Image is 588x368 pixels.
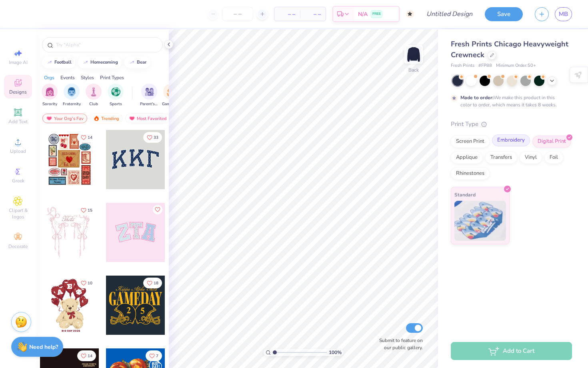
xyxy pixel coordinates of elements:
[86,84,102,107] div: filter for Club
[406,46,422,62] img: Back
[375,337,423,351] label: Submit to feature on our public gallery.
[8,118,28,125] span: Add Text
[129,60,135,65] img: trend_line.gif
[137,60,146,64] div: bear
[555,7,572,21] a: MB
[88,281,92,285] span: 10
[451,39,568,60] span: Fresh Prints Chicago Heavyweight Crewneck
[451,62,474,69] span: Fresh Prints
[478,62,492,69] span: # FP88
[54,60,72,64] div: football
[162,84,180,107] button: filter button
[63,101,81,107] span: Fraternity
[12,178,24,184] span: Greek
[82,60,89,65] img: trend_line.gif
[108,84,124,107] div: filter for Sports
[153,205,162,214] button: Like
[420,6,479,22] input: Untitled Design
[454,190,476,199] span: Standard
[408,66,419,74] div: Back
[154,281,158,285] span: 18
[305,10,321,18] span: – –
[46,60,53,65] img: trend_line.gif
[46,116,52,121] img: most_fav.gif
[88,136,92,140] span: 14
[90,60,118,64] div: homecoming
[222,7,253,21] input: – –
[93,116,100,121] img: trending.gif
[67,87,76,96] img: Fraternity Image
[162,101,180,107] span: Game Day
[156,354,158,358] span: 7
[10,148,26,154] span: Upload
[110,101,122,107] span: Sports
[100,74,124,81] div: Print Types
[140,101,158,107] span: Parent's Weekend
[485,7,523,21] button: Save
[451,152,483,164] div: Applique
[88,354,92,358] span: 14
[63,84,81,107] div: filter for Fraternity
[162,84,180,107] div: filter for Game Day
[145,87,154,96] img: Parent's Weekend Image
[42,114,87,123] div: Your Org's Fav
[454,201,506,241] img: Standard
[111,87,120,96] img: Sports Image
[77,132,96,143] button: Like
[42,101,57,107] span: Sorority
[29,343,58,351] strong: Need help?
[544,152,563,164] div: Foil
[77,278,96,288] button: Like
[358,10,368,18] span: N/A
[559,10,568,19] span: MB
[55,41,158,49] input: Try "Alpha"
[77,205,96,216] button: Like
[42,56,75,68] button: football
[129,116,135,121] img: most_fav.gif
[140,84,158,107] button: filter button
[44,74,54,81] div: Orgs
[460,94,559,108] div: We make this product in this color to order, which means it takes 8 weeks.
[451,168,490,180] div: Rhinestones
[42,84,58,107] div: filter for Sorority
[143,278,162,288] button: Like
[532,136,571,148] div: Digital Print
[146,350,162,361] button: Like
[167,87,176,96] img: Game Day Image
[90,114,123,123] div: Trending
[63,84,81,107] button: filter button
[125,114,170,123] div: Most Favorited
[9,59,28,66] span: Image AI
[124,56,150,68] button: bear
[88,208,92,212] span: 15
[45,87,54,96] img: Sorority Image
[492,134,530,146] div: Embroidery
[329,349,342,356] span: 100 %
[9,89,27,95] span: Designs
[372,11,381,17] span: FREE
[108,84,124,107] button: filter button
[154,136,158,140] span: 33
[81,74,94,81] div: Styles
[279,10,295,18] span: – –
[77,350,96,361] button: Like
[496,62,536,69] span: Minimum Order: 50 +
[89,87,98,96] img: Club Image
[78,56,122,68] button: homecoming
[4,207,32,220] span: Clipart & logos
[140,84,158,107] div: filter for Parent's Weekend
[89,101,98,107] span: Club
[451,120,572,129] div: Print Type
[8,243,28,250] span: Decorate
[485,152,517,164] div: Transfers
[451,136,490,148] div: Screen Print
[143,132,162,143] button: Like
[42,84,58,107] button: filter button
[86,84,102,107] button: filter button
[460,94,494,101] strong: Made to order:
[520,152,542,164] div: Vinyl
[60,74,75,81] div: Events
